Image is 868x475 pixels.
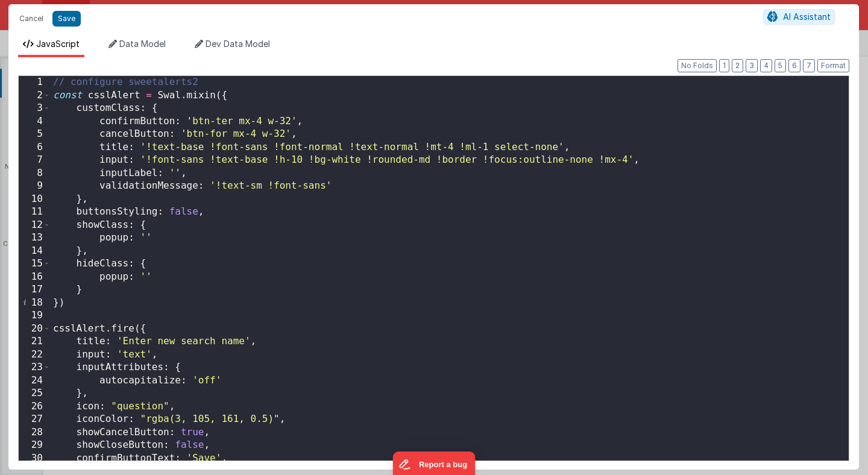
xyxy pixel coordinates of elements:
[19,128,51,141] div: 5
[803,59,815,72] button: 7
[19,361,51,374] div: 23
[719,59,729,72] button: 1
[19,167,51,180] div: 8
[36,39,80,49] span: JavaScript
[19,154,51,167] div: 7
[746,59,758,72] button: 3
[119,39,166,49] span: Data Model
[732,59,743,72] button: 2
[788,59,800,72] button: 6
[19,219,51,232] div: 12
[19,374,51,388] div: 24
[775,59,786,72] button: 5
[19,245,51,258] div: 14
[19,348,51,362] div: 22
[19,400,51,414] div: 26
[678,59,717,72] button: No Folds
[19,335,51,348] div: 21
[13,10,49,27] button: Cancel
[19,452,51,465] div: 30
[19,426,51,439] div: 28
[19,115,51,128] div: 4
[19,309,51,322] div: 19
[19,413,51,426] div: 27
[783,11,831,22] span: AI Assistant
[19,180,51,193] div: 9
[19,271,51,284] div: 16
[763,9,835,25] button: AI Assistant
[19,231,51,245] div: 13
[817,59,849,72] button: Format
[760,59,772,72] button: 4
[19,387,51,400] div: 25
[19,102,51,115] div: 3
[19,141,51,154] div: 6
[19,322,51,336] div: 20
[19,283,51,297] div: 17
[19,297,51,310] div: 18
[19,439,51,452] div: 29
[206,39,270,49] span: Dev Data Model
[19,206,51,219] div: 11
[52,11,81,27] button: Save
[19,76,51,89] div: 1
[19,89,51,102] div: 2
[19,193,51,206] div: 10
[19,257,51,271] div: 15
